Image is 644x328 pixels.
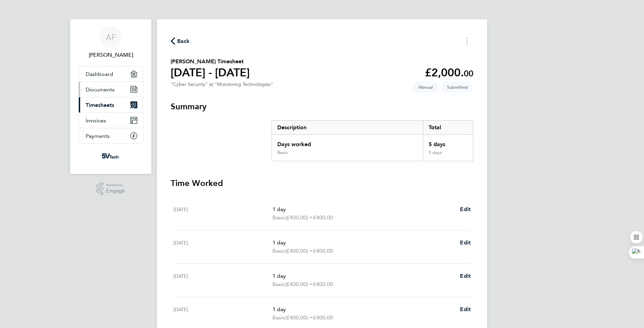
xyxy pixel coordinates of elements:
span: Engage [106,188,125,194]
h1: [DATE] - [DATE] [171,66,250,79]
div: 5 days [423,135,473,150]
span: Basic [272,214,285,222]
div: [DATE] [173,305,272,322]
span: (£400.00) = [285,248,313,254]
span: £400.00 [313,248,333,254]
h2: [PERSON_NAME] Timesheet [171,57,250,66]
div: [DATE] [173,272,272,288]
div: Days worked [272,135,423,150]
p: 1 day [272,272,454,280]
nav: Main navigation [70,19,151,174]
span: Invoices [86,117,106,124]
button: Back [171,37,190,45]
span: Powered by [106,182,125,188]
span: Payments [86,133,110,139]
span: Back [177,37,190,45]
a: Powered byEngage [96,182,126,195]
h3: Summary [171,101,473,112]
div: Basic [277,150,288,155]
span: This timesheet was manually created. [413,81,439,93]
span: (£400.00) = [285,281,313,287]
span: £400.00 [313,281,333,287]
app-decimal: £2,000. [425,66,473,79]
span: Basic [272,280,285,288]
span: Edit [460,239,471,246]
span: Dashboard [86,71,113,77]
a: Payments [79,128,143,143]
p: 1 day [272,205,454,214]
span: Adewale Fasoro [78,51,143,59]
div: 5 days [423,150,473,161]
span: Edit [460,206,471,212]
a: Edit [460,239,471,247]
a: Go to home page [78,151,143,162]
a: Edit [460,272,471,280]
span: £400.00 [313,314,333,321]
a: Dashboard [79,66,143,81]
p: 1 day [272,305,454,314]
a: Invoices [79,113,143,128]
div: Total [423,121,473,134]
span: £400.00 [313,214,333,221]
div: Summary [271,120,473,161]
a: Documents [79,82,143,97]
img: weare5values-logo-retina.png [100,151,121,162]
span: 00 [464,68,473,78]
span: Basic [272,247,285,255]
span: This timesheet is Submitted. [441,81,473,93]
span: Documents [86,86,115,93]
a: AF[PERSON_NAME] [78,26,143,59]
h3: Time Worked [171,178,473,189]
div: Description [272,121,423,134]
span: AF [106,33,116,42]
a: Edit [460,205,471,214]
span: (£400.00) = [285,314,313,321]
div: [DATE] [173,205,272,222]
button: Timesheets Menu [461,36,473,46]
a: Timesheets [79,97,143,112]
span: Basic [272,314,285,322]
span: Edit [460,306,471,313]
a: Edit [460,305,471,314]
span: Edit [460,273,471,279]
span: (£400.00) = [285,214,313,221]
p: 1 day [272,239,454,247]
div: "Cyber Security" at "Monitoring Technologies" [171,81,273,87]
span: Timesheets [86,102,114,108]
div: [DATE] [173,239,272,255]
